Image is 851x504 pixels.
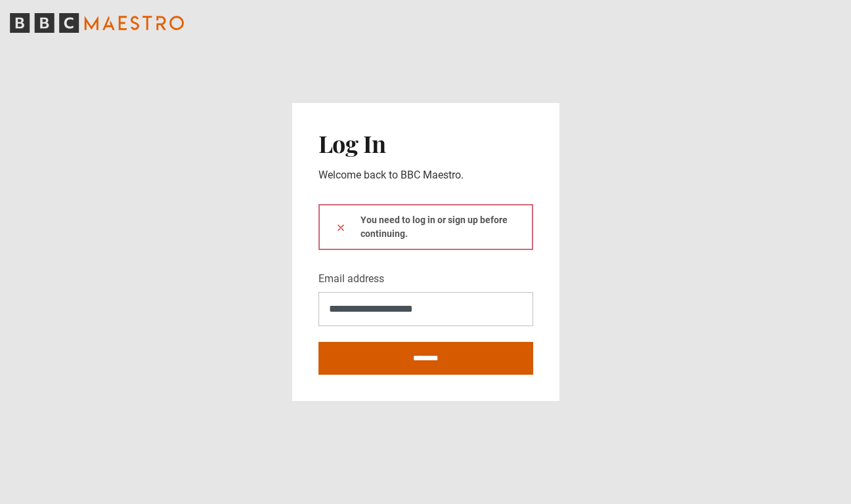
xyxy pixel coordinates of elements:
div: You need to log in or sign up before continuing. [318,204,533,250]
label: Email address [318,271,384,287]
h2: Log In [318,129,533,157]
p: Welcome back to BBC Maestro. [318,167,533,183]
svg: BBC Maestro [10,13,184,33]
